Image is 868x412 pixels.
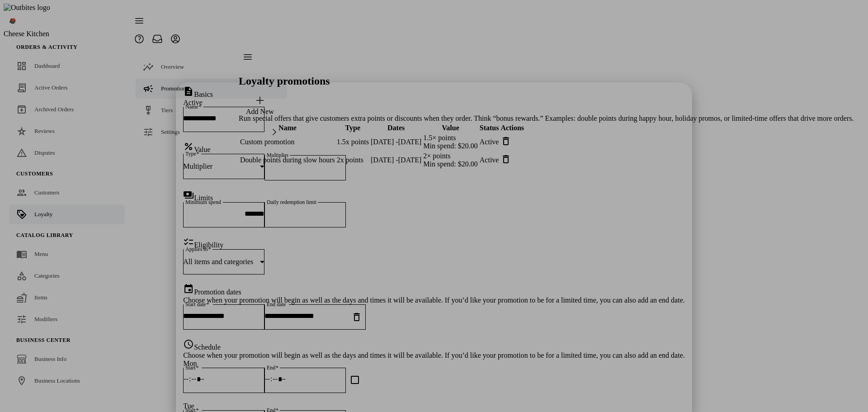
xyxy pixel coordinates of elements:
span: Schedule [194,343,221,351]
mat-icon: payments [183,189,194,200]
mat-label: Name [185,104,198,109]
span: Eligibility [194,241,223,249]
span: All items and categories [183,258,253,265]
mat-icon: schedule [183,339,194,350]
span: Value [194,146,210,153]
mat-label: Multiplier [267,152,289,158]
span: Basics [194,90,213,98]
mat-label: Start [185,365,196,370]
span: Multiplier [183,162,212,170]
span: Active [183,99,203,106]
mat-icon: event [183,284,194,294]
div: Choose when your promotion will begin as well as the days and times it will be available. If you’... [183,296,685,304]
mat-label: End date [267,301,286,307]
mat-icon: checklist [183,237,194,247]
button: Clear end date [348,308,366,326]
div: Choose when your promotion will begin as well as the days and times it will be available. If you’... [183,351,685,360]
mat-label: End [267,365,275,370]
mat-label: Start date [185,301,206,307]
mat-icon: percent [183,141,194,152]
mat-label: Type [185,151,196,156]
span: Limits [194,194,213,202]
mat-label: Minimum spend [185,199,221,205]
mat-label: Daily redemption limit [267,199,316,205]
div: Mon [183,360,685,368]
span: Promotion dates [194,288,241,296]
mat-icon: description [183,86,194,97]
div: Tue [183,402,685,410]
mat-label: Applies to [185,246,208,252]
